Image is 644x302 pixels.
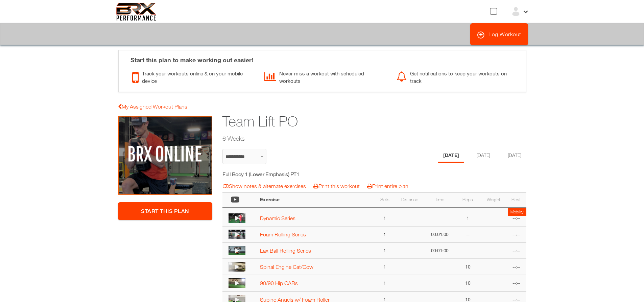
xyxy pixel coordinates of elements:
td: --:-- [506,226,526,242]
img: 6f7da32581c89ca25d665dc3aae533e4f14fe3ef_original.svg [116,3,157,21]
td: 10 [455,259,481,275]
div: Start this plan to make working out easier! [124,50,521,65]
img: ex-default-user.svg [511,6,521,17]
td: 1 [455,208,481,227]
img: thumbnail.png [229,278,245,288]
a: My Assigned Workout Plans [118,103,187,110]
td: 00:01:00 [425,242,455,259]
img: thumbnail.png [229,262,245,272]
th: Weight [481,192,506,208]
h2: 6 Weeks [222,134,474,143]
li: Day 1 [438,149,464,163]
img: thumbnail.png [229,230,245,239]
li: Day 3 [503,149,526,163]
td: 10 [455,275,481,291]
div: Track your workouts online & on your mobile device [132,68,254,85]
a: Print entire plan [367,183,408,189]
a: Foam Rolling Series [260,231,306,237]
div: Get notifications to keep your workouts on track [397,68,519,85]
img: thumbnail.png [229,213,245,223]
a: Dynamic Series [260,215,295,221]
th: Distance [395,192,425,208]
th: Rest [506,192,526,208]
a: Show notes & alternate exercises [223,183,306,189]
a: Lax Ball Rolling Series [260,248,311,254]
td: --:-- [506,242,526,259]
li: Day 2 [472,149,495,163]
h5: Full Body 1 (Lower Emphasis) PT1 [222,170,343,178]
div: Never miss a workout with scheduled workouts [264,68,386,85]
a: Spinal Engine Cat/Cow [260,264,313,270]
a: Print this workout [313,183,360,189]
a: 90/90 Hip CARs [260,280,298,286]
td: 1 [375,226,395,242]
a: Log Workout [470,23,528,45]
td: 1 [375,259,395,275]
img: thumbnail.png [229,246,245,255]
a: Start This Plan [118,202,213,220]
td: 00:01:00 [425,226,455,242]
td: 1 [375,275,395,291]
td: Mobility [508,208,526,216]
td: 1 [375,242,395,259]
h1: Team Lift PO [222,112,474,132]
td: --:-- [506,275,526,291]
td: --:-- [506,208,526,227]
th: Reps [455,192,481,208]
td: -- [455,226,481,242]
img: Team Lift PO [118,116,213,195]
th: Time [425,192,455,208]
td: 1 [375,208,395,227]
th: Exercise [257,192,375,208]
th: Sets [375,192,395,208]
td: --:-- [506,259,526,275]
